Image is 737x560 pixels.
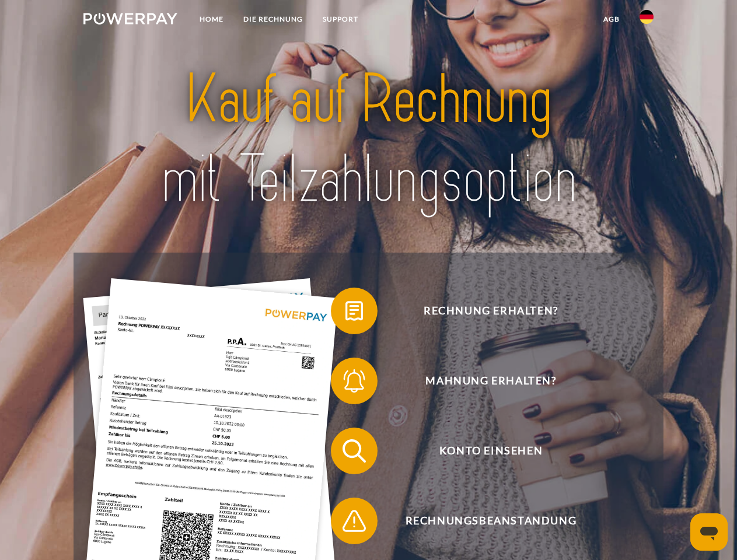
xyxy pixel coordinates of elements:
a: DIE RECHNUNG [233,9,313,30]
span: Rechnung erhalten? [348,288,634,334]
iframe: Schaltfläche zum Öffnen des Messaging-Fensters [690,513,728,551]
span: Konto einsehen [348,428,634,474]
img: title-powerpay_de.svg [111,56,626,223]
img: de [640,10,654,24]
img: logo-powerpay-white.svg [83,13,177,24]
img: qb_warning.svg [340,506,369,535]
img: qb_search.svg [340,436,369,466]
button: Rechnungsbeanstandung [331,498,634,544]
img: qb_bill.svg [340,296,369,325]
button: Mahnung erhalten? [331,358,634,404]
span: Mahnung erhalten? [348,358,634,404]
img: qb_bell.svg [340,366,369,395]
span: Rechnungsbeanstandung [348,498,634,544]
a: SUPPORT [313,9,368,30]
button: Rechnung erhalten? [331,288,634,334]
a: agb [593,9,630,30]
a: Home [190,9,233,30]
button: Konto einsehen [331,428,634,474]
